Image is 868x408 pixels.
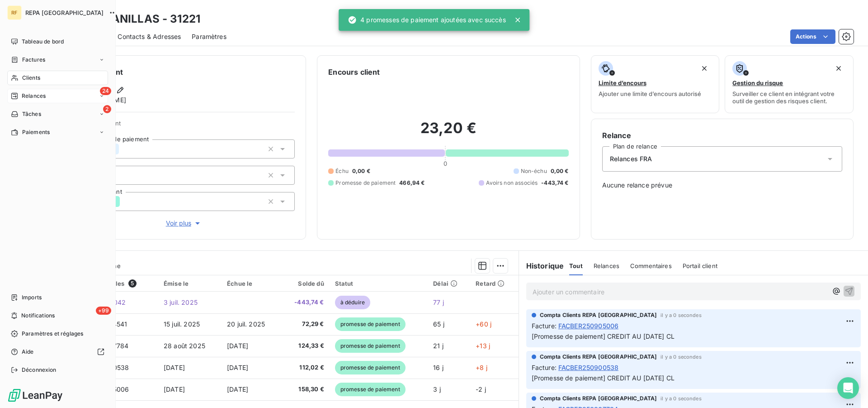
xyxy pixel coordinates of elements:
span: Portail client [683,262,717,269]
span: 15 juil. 2025 [164,320,200,328]
span: -443,74 € [541,179,568,187]
span: 466,94 € [399,179,425,187]
span: 0,00 € [352,167,370,175]
span: 77 j [433,298,444,306]
span: -443,74 € [286,298,324,307]
span: 24 [100,87,111,95]
button: Actions [790,29,835,44]
span: 72,29 € [286,320,324,329]
span: Clients [22,74,40,82]
div: Délai [433,280,465,287]
span: -2 j [476,385,486,393]
div: 4 promesses de paiement ajoutées avec succès [348,12,506,28]
div: Retard [476,280,513,287]
span: Tableau de bord [22,38,64,46]
span: Contacts & Adresses [118,32,181,41]
span: [DATE] [227,342,248,350]
span: Limite d’encours [599,79,646,86]
input: Ajouter une valeur [119,145,126,153]
div: Statut [335,280,423,287]
span: promesse de paiement [335,317,406,331]
span: Aucune relance prévue [602,181,842,190]
a: Aide [7,345,108,359]
span: [DATE] [164,385,185,393]
div: RF [7,5,22,20]
span: FACBER250905006 [558,321,618,331]
span: Voir plus [166,219,202,228]
button: Voir plus [73,218,295,228]
span: Relances [22,92,46,100]
span: Aide [22,348,34,356]
span: Avoirs non associés [486,179,538,187]
span: il y a 0 secondes [660,354,702,360]
span: 21 j [433,342,443,350]
span: Facture : [532,363,557,372]
span: 158,30 € [286,385,324,394]
button: Limite d’encoursAjouter une limite d’encours autorisé [591,55,720,113]
span: Échu [335,167,349,175]
div: Échue le [227,280,275,287]
span: Déconnexion [22,366,57,374]
span: REPA [GEOGRAPHIC_DATA] [25,9,104,16]
span: Factures [22,56,45,64]
div: Open Intercom Messenger [837,377,859,399]
h6: Relance [602,130,842,141]
span: Tout [569,262,583,269]
span: Propriétés Client [73,120,295,132]
div: Solde dû [286,280,324,287]
button: Gestion du risqueSurveiller ce client en intégrant votre outil de gestion des risques client. [725,55,854,113]
span: +13 j [476,342,490,350]
span: Compta Clients REPA [GEOGRAPHIC_DATA] [540,394,657,403]
span: Compta Clients REPA [GEOGRAPHIC_DATA] [540,311,657,319]
span: [DATE] [227,364,248,371]
span: 3 juil. 2025 [164,298,198,306]
span: 0,00 € [551,167,569,175]
span: [DATE] [227,385,248,393]
h6: Encours client [328,67,380,77]
span: Facture : [532,321,557,331]
span: promesse de paiement [335,361,406,374]
span: Surveiller ce client en intégrant votre outil de gestion des risques client. [732,90,846,105]
span: 0 [443,160,447,167]
span: [Promesse de paiement] CREDIT AU [DATE] CL [532,374,675,382]
span: Notifications [21,312,55,320]
span: +99 [96,307,111,315]
span: 3 j [433,385,440,393]
span: +60 j [476,320,491,328]
span: Ajouter une limite d’encours autorisé [599,90,701,97]
span: Tâches [22,110,41,118]
span: [Promesse de paiement] CREDIT AU [DATE] CL [532,332,675,340]
img: Logo LeanPay [7,388,63,403]
span: Paramètres et réglages [22,330,83,338]
span: [DATE] [164,364,185,371]
div: Émise le [164,280,216,287]
span: 112,02 € [286,363,324,372]
h6: Historique [519,260,564,271]
span: +8 j [476,364,487,371]
span: 5 [128,279,137,288]
span: il y a 0 secondes [660,312,702,318]
span: 16 j [433,364,443,371]
span: Paiements [22,128,50,136]
input: Ajouter une valeur [120,197,127,206]
span: Relances [594,262,619,269]
span: Non-échu [521,167,547,175]
span: Promesse de paiement [335,179,396,187]
span: 65 j [433,320,444,328]
h6: Informations client [55,67,295,77]
span: Commentaires [630,262,672,269]
span: Imports [22,293,42,302]
span: 2 [103,105,111,113]
span: FACBER250900538 [558,363,618,372]
span: il y a 0 secondes [660,396,702,401]
span: Gestion du risque [732,79,783,86]
span: promesse de paiement [335,383,406,396]
span: 20 juil. 2025 [227,320,265,328]
span: à déduire [335,296,370,309]
h2: 23,20 € [328,119,568,146]
span: 28 août 2025 [164,342,205,350]
span: 124,33 € [286,341,324,350]
h3: ETS CANILLAS - 31221 [80,11,200,27]
span: Relances FRA [610,154,652,163]
span: promesse de paiement [335,339,406,353]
